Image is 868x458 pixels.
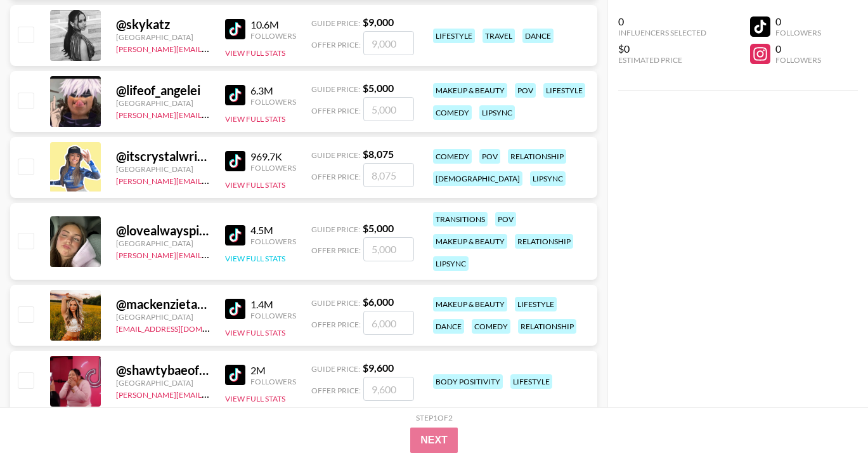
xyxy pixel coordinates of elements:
div: @ mackenzietaylord [116,296,210,312]
div: Followers [250,31,296,41]
div: [GEOGRAPHIC_DATA] [116,378,210,388]
div: pov [495,212,516,226]
div: dance [522,29,554,43]
div: 1.4M [250,298,296,311]
input: 6,000 [363,311,414,335]
div: transitions [433,212,488,226]
span: Guide Price: [311,150,360,160]
button: View Full Stats [225,180,285,190]
div: makeup & beauty [433,83,507,98]
div: @ shawtybaeoffical_ [116,362,210,378]
a: [PERSON_NAME][EMAIL_ADDRESS][DOMAIN_NAME] [116,174,304,186]
img: TikTok [225,151,245,171]
a: [EMAIL_ADDRESS][DOMAIN_NAME] [116,322,243,334]
span: Offer Price: [311,245,361,255]
strong: $ 5,000 [363,82,394,94]
button: Next [410,428,458,453]
div: lifestyle [543,83,585,98]
input: 9,000 [363,31,414,55]
span: Guide Price: [311,18,360,28]
div: dance [433,319,464,334]
div: @ skykatz [116,16,210,32]
span: Offer Price: [311,320,361,329]
div: 4.5M [250,224,296,237]
a: [PERSON_NAME][EMAIL_ADDRESS][DOMAIN_NAME] [116,42,304,54]
div: comedy [433,149,472,164]
div: [GEOGRAPHIC_DATA] [116,239,210,248]
strong: $ 8,075 [363,148,394,160]
div: $0 [618,43,706,55]
div: relationship [515,234,573,249]
div: lifestyle [510,374,552,389]
img: TikTok [225,299,245,319]
div: 0 [775,15,821,28]
div: travel [483,29,515,43]
span: Guide Price: [311,84,360,94]
input: 5,000 [363,237,414,261]
strong: $ 9,000 [363,16,394,28]
span: Guide Price: [311,364,360,374]
img: TikTok [225,365,245,385]
div: [GEOGRAPHIC_DATA] [116,164,210,174]
div: relationship [508,149,566,164]
div: 0 [618,15,706,28]
div: lifestyle [515,297,557,311]
strong: $ 9,600 [363,362,394,374]
div: Followers [250,377,296,386]
img: TikTok [225,19,245,39]
div: 0 [775,43,821,55]
div: body positivity [433,374,503,389]
div: lifestyle [433,29,475,43]
span: Offer Price: [311,106,361,115]
button: View Full Stats [225,48,285,58]
div: Followers [250,163,296,173]
div: [DEMOGRAPHIC_DATA] [433,171,522,186]
div: lipsync [433,256,469,271]
div: 6.3M [250,84,296,97]
strong: $ 6,000 [363,296,394,308]
img: TikTok [225,225,245,245]
div: Estimated Price [618,55,706,65]
div: [GEOGRAPHIC_DATA] [116,32,210,42]
button: View Full Stats [225,394,285,403]
div: @ lifeof_angelei [116,82,210,98]
div: pov [515,83,536,98]
div: Step 1 of 2 [416,413,453,422]
div: Followers [775,55,821,65]
div: comedy [433,105,472,120]
span: Offer Price: [311,172,361,181]
div: [GEOGRAPHIC_DATA] [116,98,210,108]
div: 969.7K [250,150,296,163]
div: comedy [472,319,510,334]
div: pov [479,149,500,164]
strong: $ 5,000 [363,222,394,234]
div: @ itscrystalwright [116,148,210,164]
img: TikTok [225,85,245,105]
div: @ lovealwayspiper [116,223,210,239]
div: [GEOGRAPHIC_DATA] [116,312,210,322]
div: 10.6M [250,18,296,31]
span: Guide Price: [311,298,360,308]
div: lipsync [479,105,515,120]
div: lipsync [530,171,566,186]
span: Guide Price: [311,225,360,234]
div: Followers [250,97,296,107]
div: 2M [250,364,296,377]
div: relationship [518,319,576,334]
span: Offer Price: [311,386,361,395]
div: Influencers Selected [618,28,706,37]
div: Followers [775,28,821,37]
button: View Full Stats [225,328,285,337]
a: [PERSON_NAME][EMAIL_ADDRESS][DOMAIN_NAME] [116,388,304,400]
button: View Full Stats [225,254,285,263]
div: Followers [250,237,296,246]
input: 8,075 [363,163,414,187]
div: Followers [250,311,296,320]
a: [PERSON_NAME][EMAIL_ADDRESS][DOMAIN_NAME] [116,248,304,260]
div: makeup & beauty [433,297,507,311]
div: makeup & beauty [433,234,507,249]
span: Offer Price: [311,40,361,49]
button: View Full Stats [225,114,285,124]
input: 9,600 [363,377,414,401]
input: 5,000 [363,97,414,121]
